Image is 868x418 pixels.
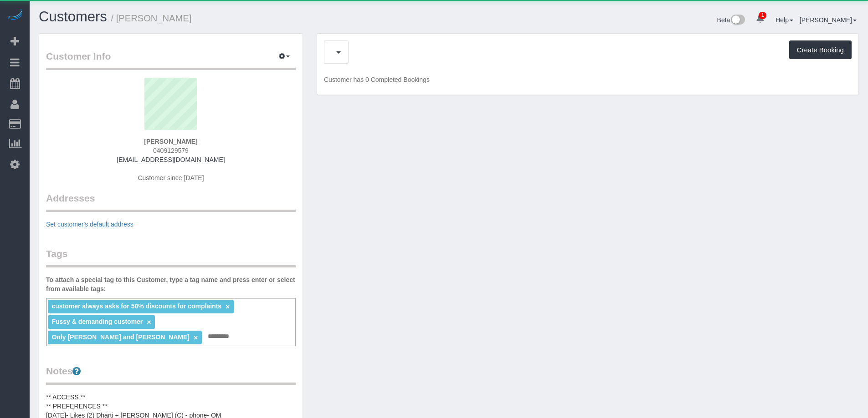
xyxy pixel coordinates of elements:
span: 0409129579 [153,147,189,154]
a: × [226,303,230,311]
span: Fussy & demanding customer [51,318,143,325]
span: Only [PERSON_NAME] and [PERSON_NAME] [51,333,190,341]
span: Customer since [DATE] [138,174,204,181]
legend: Tags [46,247,296,267]
span: 1 [759,12,766,19]
a: [PERSON_NAME] [800,16,857,24]
img: New interface [730,15,745,26]
a: Beta [717,16,745,24]
legend: Notes [46,364,296,385]
legend: Customer Info [46,50,296,70]
a: × [194,334,198,342]
span: customer always asks for 50% discounts for complaints [51,302,221,310]
small: / [PERSON_NAME] [111,13,192,23]
a: Set customer's default address [46,221,134,228]
label: To attach a special tag to this Customer, type a tag name and press enter or select from availabl... [46,275,296,293]
a: [EMAIL_ADDRESS][DOMAIN_NAME] [117,156,225,163]
a: × [147,318,151,326]
a: Customers [39,9,107,25]
img: Automaid Logo [5,9,24,22]
p: Customer has 0 Completed Bookings [324,75,852,84]
strong: [PERSON_NAME] [144,138,197,145]
a: Help [776,16,793,24]
button: Create Booking [789,40,852,60]
a: 1 [751,9,769,29]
